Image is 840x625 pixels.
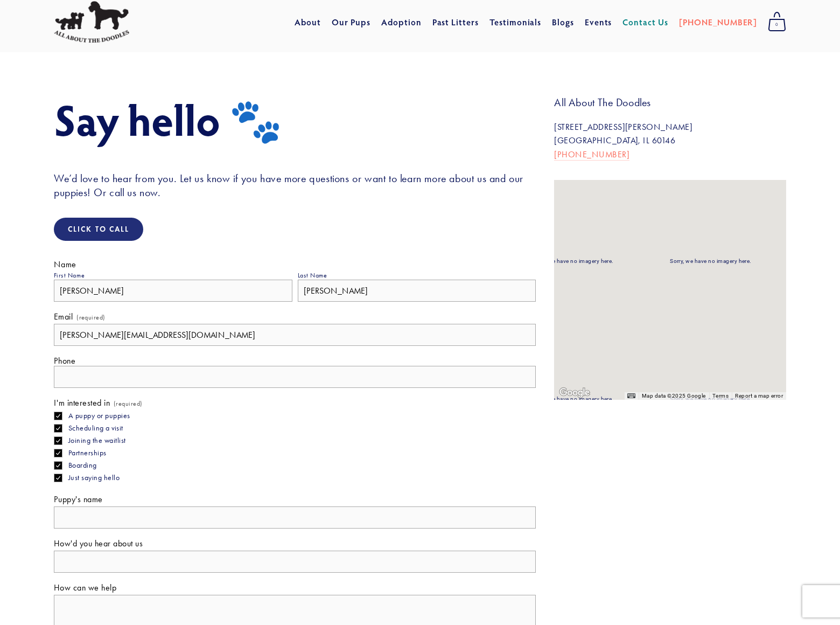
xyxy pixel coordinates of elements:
a: Adoption [381,12,422,32]
a: Events [585,12,612,32]
div: Last Name [298,272,327,279]
button: Keyboard shortcuts [627,392,635,400]
span: I'm interested in [54,398,110,408]
p: [STREET_ADDRESS][PERSON_NAME] [GEOGRAPHIC_DATA], IL 60146 [554,120,786,162]
input: Joining the waitlist [54,436,62,445]
a: Click To Call [54,218,143,241]
a: [PHONE_NUMBER] [554,149,629,161]
img: Google [557,386,592,400]
div: All About The Doodles 34697 Wheeler Rd Kirkland, IL 60146, United States [663,270,677,290]
input: Boarding [54,461,62,470]
span: Phone [54,356,75,366]
a: Terms [712,393,729,399]
a: Blogs [552,12,574,32]
a: Past Litters [432,16,479,27]
span: Partnerships [68,448,107,457]
a: Testimonials [489,12,542,32]
a: Contact Us [622,12,668,32]
span: Scheduling a visit [68,423,123,433]
a: [PHONE_NUMBER] [679,12,757,32]
span: Name [54,259,76,269]
span: Email [54,311,73,322]
input: Partnerships [54,449,62,457]
span: (required) [76,314,106,321]
a: 0 items in cart [762,9,792,36]
img: All About The Doodles [54,1,129,43]
span: Map data ©2025 Google [642,393,706,399]
span: Boarding [68,461,97,470]
span: Joining the waitlist [68,436,126,445]
span: Just saying hello [68,473,120,482]
div: First Name [54,272,85,279]
a: Report a map error [735,393,783,399]
a: Our Pups [332,12,371,32]
a: Open this area in Google Maps (opens a new window) [557,386,592,400]
h1: Say hello 🐾 [54,95,536,143]
input: A puppy or puppies [54,412,62,420]
span: A puppy or puppies [68,411,130,420]
h3: We’d love to hear from you. Let us know if you have more questions or want to learn more about us... [54,171,536,199]
span: Puppy's name [54,494,103,504]
span: How'd you hear about us [54,538,143,548]
h3: All About The Doodles [554,95,786,109]
input: Just saying hello [54,474,62,482]
span: 0 [768,18,786,32]
a: About [295,12,321,32]
span: How can we help [54,582,116,593]
input: Scheduling a visit [54,424,62,433]
span: (required) [114,400,143,407]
